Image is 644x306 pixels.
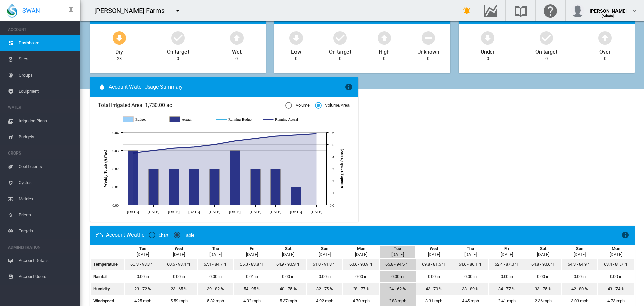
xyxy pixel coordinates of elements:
[598,259,634,270] td: 63.4 - 81.7 °F
[343,271,379,282] td: 0.00 in
[307,283,343,295] td: 32 - 75 %
[111,30,127,46] md-icon: icon-arrow-down-bold-circle
[91,271,124,282] td: Rainfall
[525,259,561,270] td: 64.8 - 90.6 °F
[282,252,294,258] div: [DATE]
[172,204,175,206] circle: Running Budget Aug 4 0
[198,271,233,282] td: 0.00 in
[430,246,438,252] div: Wed, Sep 24, 2025
[330,203,334,207] tspan: 0.0
[294,133,297,136] circle: Running Actual Sep 15 0.58
[270,283,306,295] td: 40 - 75 %
[290,209,302,213] tspan: [DATE]
[235,56,238,62] div: 0
[428,252,440,258] div: [DATE]
[489,271,525,282] td: 0.00 in
[420,30,436,46] md-icon: icon-minus-circle
[67,7,75,15] md-icon: icon-pin
[343,298,379,304] div: 4.70 mph
[19,113,75,129] span: Irrigation Plans
[254,204,257,206] circle: Running Budget Sep 1 0
[125,271,161,282] td: 0.00 in
[233,204,236,206] circle: Running Budget Aug 25 0
[480,30,496,46] md-icon: icon-arrow-down-bold-circle
[483,7,499,15] md-icon: Go to the Data Hub
[597,30,613,46] md-icon: icon-arrow-up-bold-circle
[604,56,606,62] div: 0
[562,271,598,282] td: 0.00 in
[188,209,200,213] tspan: [DATE]
[263,116,303,122] g: Running Actual
[95,231,103,239] md-icon: icon-weather-cloudy
[489,298,525,304] div: 2.41 mph
[504,246,509,252] div: Fri, Sep 26, 2025
[270,209,281,213] tspan: [DATE]
[19,159,75,175] span: Coefficients
[540,246,546,252] div: Sat, Sep 27, 2025
[112,203,119,207] tspan: 0.00
[453,298,488,304] div: 4.45 mph
[161,271,197,282] td: 0.00 in
[379,46,390,56] div: High
[229,209,241,213] tspan: [DATE]
[463,7,471,15] md-icon: icon-bell-ring
[213,143,216,146] circle: Running Actual Aug 18 0.5
[562,298,597,304] div: 3.03 mph
[254,137,257,140] circle: Running Actual Sep 1 0.55
[307,298,342,304] div: 4.92 mph
[229,30,245,46] md-icon: icon-arrow-up-bold-circle
[602,14,615,18] span: (Admin)
[19,129,75,145] span: Budgets
[173,252,185,258] div: [DATE]
[357,246,365,252] div: Mon, Sep 22, 2025
[167,46,189,56] div: On target
[598,298,634,304] div: 4.73 mph
[19,223,75,239] span: Targets
[19,175,75,191] span: Cycles
[234,271,270,282] td: 0.01 in
[250,246,255,252] div: Fri, Sep 19, 2025
[8,24,75,35] span: ACCOUNT
[168,209,180,213] tspan: [DATE]
[380,283,416,295] td: 24 - 62 %
[598,271,634,282] td: 0.00 in
[501,252,513,258] div: [DATE]
[22,6,40,15] span: SWAN
[481,46,495,56] div: Under
[112,131,119,135] tspan: 0.04
[621,231,629,239] md-icon: icon-information
[394,246,401,252] div: Tue, Sep 23, 2025
[416,259,452,270] td: 69.8 - 81.5 °F
[288,30,304,46] md-icon: icon-arrow-down-bold-circle
[427,56,429,62] div: 0
[631,7,639,15] md-icon: icon-chevron-down
[94,6,171,15] div: [PERSON_NAME] Farms
[175,246,183,252] div: Wed, Sep 17, 2025
[246,252,258,258] div: [DATE]
[212,246,219,252] div: Thu, Sep 18, 2025
[234,259,270,270] td: 65.3 - 83.8 °F
[123,116,163,122] g: Budget
[250,209,261,213] tspan: [DATE]
[452,259,488,270] td: 64.6 - 86.1 °F
[489,259,525,270] td: 62.4 - 87.0 °F
[343,259,379,270] td: 60.6 - 93.9 °F
[535,46,557,56] div: On target
[355,252,367,258] div: [DATE]
[19,67,75,83] span: Groups
[209,209,220,213] tspan: [DATE]
[294,204,297,206] circle: Running Budget Sep 15 0
[330,131,334,135] tspan: 0.6
[513,7,529,15] md-icon: Search the knowledge base
[232,46,241,56] div: Wet
[339,56,341,62] div: 0
[612,246,620,252] div: Mon, Sep 29, 2025
[19,83,75,99] span: Equipment
[125,259,161,270] td: 60.3 - 98.8 °F
[7,4,17,18] img: SWAN-Landscape-Logo-Colour-drop.png
[545,56,548,62] div: 0
[562,259,598,270] td: 64.3 - 84.9 °F
[161,259,197,270] td: 60.6 - 98.4 °F
[416,271,452,282] td: 0.00 in
[216,116,256,122] g: Running Budget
